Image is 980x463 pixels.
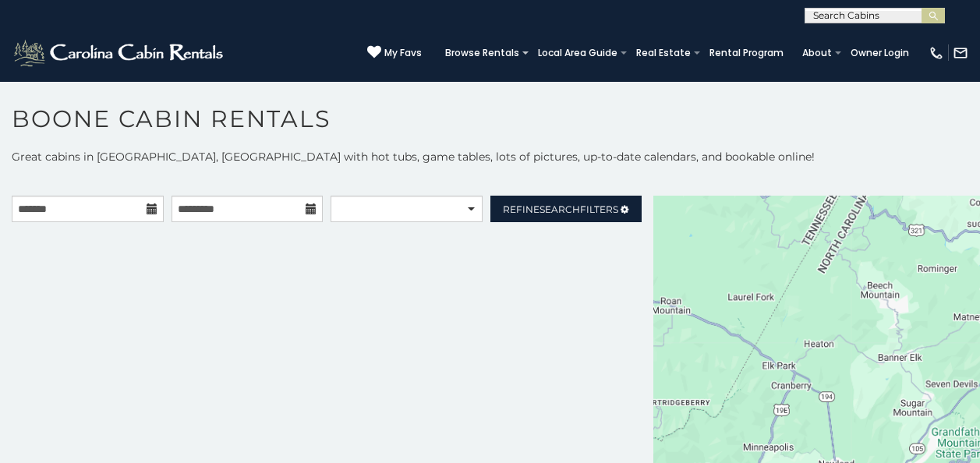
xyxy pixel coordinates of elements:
[384,46,422,60] span: My Favs
[490,196,642,222] a: RefineSearchFilters
[843,42,917,64] a: Owner Login
[12,37,228,69] img: White-1-2.png
[929,45,944,61] img: phone-regular-white.png
[540,203,580,215] span: Search
[437,42,527,64] a: Browse Rentals
[367,45,422,61] a: My Favs
[530,42,625,64] a: Local Area Guide
[702,42,791,64] a: Rental Program
[953,45,968,61] img: mail-regular-white.png
[794,42,840,64] a: About
[503,203,618,215] span: Refine Filters
[628,42,699,64] a: Real Estate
